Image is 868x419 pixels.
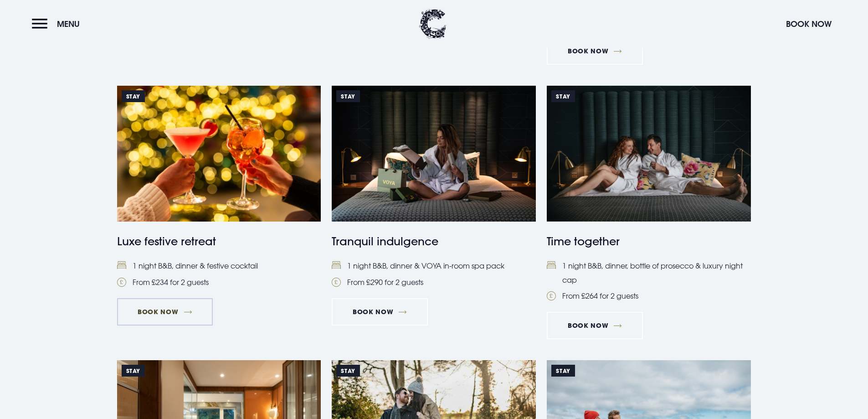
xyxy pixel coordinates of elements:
[332,278,341,287] img: Pound Coin
[117,259,321,273] li: 1 night B&B, dinner & festive cocktail
[547,233,751,249] h4: Time together
[332,259,536,273] li: 1 night B&B, dinner & VOYA in-room spa pack
[122,90,145,102] span: Stay
[547,312,642,339] a: Book Now
[336,365,360,377] span: Stay
[547,86,751,303] a: Stay A couple in white robes sharing a laugh on a bed, enjoying a romantic hotel package in North...
[117,86,321,289] a: Stay https://clandeboyelodge.s3-assets.com/offer-thumbnails/Luxe-festive-retreat-464-x-309.jpg Lu...
[551,90,575,102] span: Stay
[332,86,536,289] a: Stay A woman opening a gift box of VOYA spa products Tranquil indulgence Bed1 night B&B, dinner &...
[117,278,126,287] img: Pound Coin
[57,19,80,29] span: Menu
[117,261,126,269] img: Bed
[547,259,751,287] li: 1 night B&B, dinner, bottle of prosecco & luxury night cap
[332,275,536,289] li: From £290 for 2 guests
[547,289,751,303] li: From £264 for 2 guests
[117,86,321,222] img: https://clandeboyelodge.s3-assets.com/offer-thumbnails/Luxe-festive-retreat-464-x-309.jpg
[332,86,536,222] img: A woman opening a gift box of VOYA spa products
[419,9,447,39] img: Clandeboye Lodge
[122,365,145,377] span: Stay
[117,298,213,326] a: Book Now
[781,14,836,34] button: Book Now
[336,90,360,102] span: Stay
[332,261,341,269] img: Bed
[551,365,575,377] span: STAY
[332,233,536,249] h4: Tranquil indulgence
[547,261,556,269] img: Bed
[547,86,751,222] img: A couple in white robes sharing a laugh on a bed, enjoying a romantic hotel package in Northern I...
[117,233,321,249] h4: Luxe festive retreat
[547,291,556,300] img: Pound Coin
[32,14,84,34] button: Menu
[117,275,321,289] li: From £234 for 2 guests
[547,37,642,65] a: Book Now
[332,298,427,326] a: Book Now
